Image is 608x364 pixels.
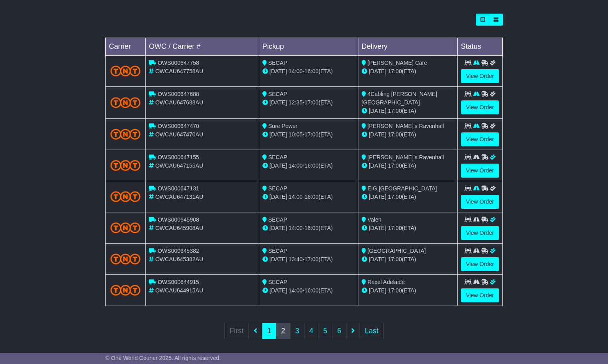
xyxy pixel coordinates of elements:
span: 17:00 [304,256,318,262]
span: 17:00 [388,256,402,262]
span: OWCAU644915AU [155,287,203,294]
span: 10:05 [289,131,303,138]
a: View Order [461,288,499,302]
span: 14:00 [289,194,303,200]
a: View Order [461,132,499,146]
span: 17:00 [388,108,402,114]
span: [DATE] [270,194,287,200]
a: 3 [290,323,304,339]
span: [DATE] [270,256,287,262]
span: Rexel Adelaide [368,279,405,285]
img: TNT_Domestic.png [110,160,140,171]
span: OWS000647758 [158,60,199,66]
span: [DATE] [270,162,287,169]
span: 16:00 [304,194,318,200]
span: [DATE] [369,256,386,262]
div: (ETA) [362,255,454,264]
span: [DATE] [270,131,287,138]
td: OWC / Carrier # [146,38,259,56]
span: OWCAU647131AU [155,194,203,200]
div: - (ETA) [262,224,355,232]
div: (ETA) [362,162,454,170]
span: © One World Courier 2025. All rights reserved. [105,355,221,361]
img: TNT_Domestic.png [110,129,140,140]
span: 13:40 [289,256,303,262]
span: OWS000647155 [158,154,199,160]
span: 12:35 [289,99,303,106]
span: 17:00 [388,225,402,231]
span: 17:00 [388,287,402,294]
span: [DATE] [369,287,386,294]
span: SECAP [268,185,287,192]
span: SECAP [268,154,287,160]
span: 16:00 [304,68,318,74]
span: [DATE] [270,225,287,231]
span: [GEOGRAPHIC_DATA] [368,248,426,254]
span: [DATE] [369,108,386,114]
span: SECAP [268,216,287,223]
span: OWS000644915 [158,279,199,285]
span: OWS000647470 [158,123,199,129]
a: 5 [318,323,332,339]
img: TNT_Domestic.png [110,97,140,108]
span: SECAP [268,248,287,254]
a: 6 [332,323,346,339]
span: [DATE] [369,68,386,74]
a: 4 [304,323,318,339]
div: (ETA) [362,193,454,201]
div: - (ETA) [262,67,355,76]
span: 17:00 [388,68,402,74]
span: [DATE] [369,225,386,231]
img: TNT_Domestic.png [110,66,140,76]
span: OWCAU647470AU [155,131,203,138]
span: Sure Power [268,123,298,129]
span: [DATE] [270,68,287,74]
img: TNT_Domestic.png [110,285,140,296]
span: [DATE] [369,131,386,138]
td: Delivery [358,38,457,56]
span: OWCAU647155AU [155,162,203,169]
span: EIG [GEOGRAPHIC_DATA] [368,185,437,192]
span: [PERSON_NAME]'s Ravenhall [368,154,444,160]
span: OWS000645908 [158,216,199,223]
span: 14:00 [289,287,303,294]
div: (ETA) [362,130,454,139]
span: OWCAU645382AU [155,256,203,262]
span: 17:00 [304,99,318,106]
div: - (ETA) [262,286,355,295]
span: 14:00 [289,162,303,169]
a: View Order [461,226,499,240]
span: OWS000647131 [158,185,199,192]
div: - (ETA) [262,255,355,264]
img: TNT_Domestic.png [110,191,140,202]
a: View Order [461,195,499,209]
a: 2 [276,323,290,339]
span: OWCAU647688AU [155,99,203,106]
div: (ETA) [362,224,454,232]
div: - (ETA) [262,98,355,107]
span: OWS000645382 [158,248,199,254]
img: TNT_Domestic.png [110,254,140,264]
span: [PERSON_NAME]'s Ravenhall [368,123,444,129]
span: 17:00 [388,162,402,169]
div: (ETA) [362,67,454,76]
span: SECAP [268,91,287,97]
div: (ETA) [362,107,454,115]
span: [DATE] [270,287,287,294]
div: - (ETA) [262,193,355,201]
span: [DATE] [369,162,386,169]
td: Status [457,38,502,56]
span: 14:00 [289,68,303,74]
span: Valen [368,216,382,223]
span: [DATE] [270,99,287,106]
td: Pickup [259,38,358,56]
div: (ETA) [362,286,454,295]
span: 16:00 [304,162,318,169]
td: Carrier [106,38,146,56]
a: View Order [461,69,499,83]
span: 14:00 [289,225,303,231]
div: - (ETA) [262,130,355,139]
a: View Order [461,257,499,271]
span: [PERSON_NAME] Care [368,60,427,66]
img: TNT_Domestic.png [110,222,140,233]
